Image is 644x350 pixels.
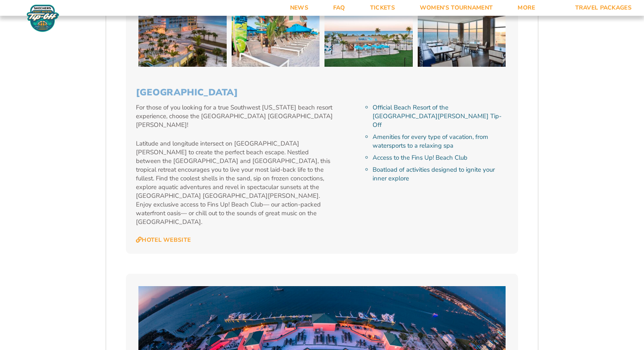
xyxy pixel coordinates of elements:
img: Margaritaville Beach Resort (2025 BEACH) [138,5,227,67]
li: Official Beach Resort of the [GEOGRAPHIC_DATA][PERSON_NAME] Tip-Off [373,103,508,129]
li: Boatload of activities designed to ignite your inner explore [373,165,508,183]
p: Latitude and longitude intersect on [GEOGRAPHIC_DATA][PERSON_NAME] to create the perfect beach es... [136,139,334,226]
img: Margaritaville Beach Resort (2025 BEACH) [232,5,320,67]
p: For those of you looking for a true Southwest [US_STATE] beach resort experience, choose the [GEO... [136,103,334,129]
li: Access to the Fins Up! Beach Club [373,153,508,162]
img: Fort Myers Tip-Off [25,4,61,32]
a: Hotel Website [136,236,191,244]
img: Margaritaville Beach Resort (2025 BEACH) [418,5,506,67]
img: Margaritaville Beach Resort (2025 BEACH) [324,5,413,67]
h3: [GEOGRAPHIC_DATA] [136,87,508,98]
li: Amenities for every type of vacation, from watersports to a relaxing spa [373,133,508,150]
